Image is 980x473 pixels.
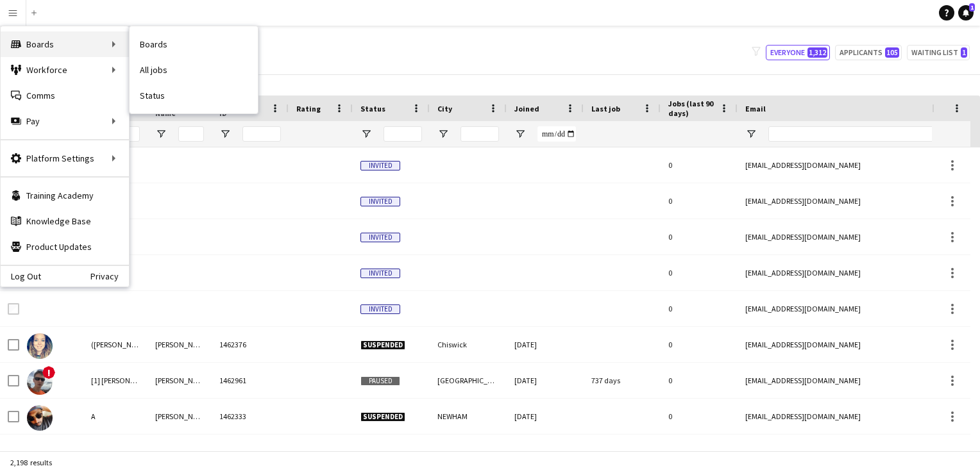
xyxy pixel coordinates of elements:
[661,363,738,398] div: 0
[507,363,584,398] div: [DATE]
[1,31,129,57] div: Boards
[130,57,258,83] a: All jobs
[296,104,321,113] span: Rating
[430,399,507,434] div: NEWHAM
[212,327,289,362] div: 1462376
[148,399,212,434] div: [PERSON_NAME]
[1,234,129,260] a: Product Updates
[83,327,148,362] div: ([PERSON_NAME]) [PERSON_NAME]
[83,399,148,434] div: A
[130,83,258,108] a: Status
[360,197,400,206] span: Invited
[360,128,372,140] button: Open Filter Menu
[907,45,970,60] button: Waiting list1
[83,435,148,470] div: [PERSON_NAME]
[437,128,449,140] button: Open Filter Menu
[148,363,212,398] div: [PERSON_NAME]
[745,128,757,140] button: Open Filter Menu
[384,126,422,142] input: Status Filter Input
[360,340,405,350] span: Suspended
[885,47,899,58] span: 105
[242,126,281,142] input: Workforce ID Filter Input
[130,31,258,57] a: Boards
[1,271,41,281] a: Log Out
[27,369,53,395] img: [1] Joseph gildea
[1,208,129,234] a: Knowledge Base
[90,271,129,281] a: Privacy
[148,327,212,362] div: [PERSON_NAME]
[1,57,129,83] div: Workforce
[835,45,902,60] button: Applicants105
[1,183,129,208] a: Training Academy
[437,104,452,113] span: City
[584,435,661,470] div: 608 days
[360,412,405,422] span: Suspended
[766,45,830,60] button: Everyone1,312
[430,363,507,398] div: [GEOGRAPHIC_DATA]
[360,233,400,242] span: Invited
[661,255,738,290] div: 0
[27,405,53,431] img: A SHAKIL
[514,128,526,140] button: Open Filter Menu
[430,327,507,362] div: Chiswick
[212,435,289,470] div: 1463587
[1,145,129,171] div: Platform Settings
[661,291,738,326] div: 0
[661,147,738,183] div: 0
[969,3,975,12] span: 1
[219,128,231,140] button: Open Filter Menu
[8,303,19,315] input: Row Selection is disabled for this row (unchecked)
[148,435,212,470] div: [PERSON_NAME]
[360,269,400,278] span: Invited
[807,47,827,58] span: 1,312
[507,399,584,434] div: [DATE]
[584,363,661,398] div: 737 days
[661,435,738,470] div: 0
[360,304,400,314] span: Invited
[668,99,714,118] span: Jobs (last 90 days)
[178,126,204,142] input: Last Name Filter Input
[591,104,620,113] span: Last job
[27,333,53,359] img: (Sarah) Natasha Mortimer
[661,399,738,434] div: 0
[430,435,507,470] div: [GEOGRAPHIC_DATA]
[360,161,400,170] span: Invited
[155,128,167,140] button: Open Filter Menu
[745,104,766,113] span: Email
[360,376,400,386] span: Paused
[661,183,738,219] div: 0
[661,327,738,362] div: 0
[1,108,129,134] div: Pay
[83,363,148,398] div: [1] [PERSON_NAME]
[537,126,576,142] input: Joined Filter Input
[460,126,499,142] input: City Filter Input
[961,47,967,58] span: 1
[507,435,584,470] div: [DATE]
[661,219,738,254] div: 0
[514,104,539,113] span: Joined
[212,399,289,434] div: 1462333
[507,327,584,362] div: [DATE]
[1,83,129,108] a: Comms
[42,366,55,379] span: !
[360,104,385,113] span: Status
[958,5,974,21] a: 1
[212,363,289,398] div: 1462961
